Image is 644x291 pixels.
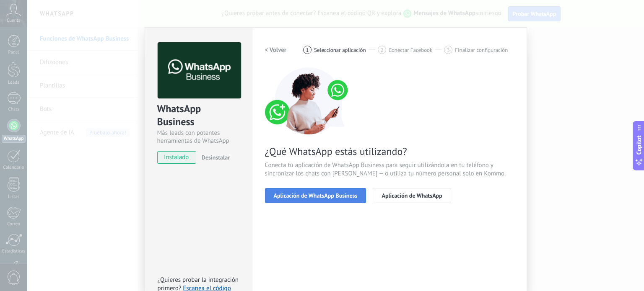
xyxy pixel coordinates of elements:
[265,145,514,158] span: ¿Qué WhatsApp estás utilizando?
[158,42,241,99] img: logo_main.png
[157,129,240,145] div: Más leads con potentes herramientas de WhatsApp
[265,161,514,178] span: Conecta tu aplicación de WhatsApp Business para seguir utilizándola en tu teléfono y sincronizar ...
[265,188,366,203] button: Aplicación de WhatsApp Business
[198,151,230,164] button: Desinstalar
[274,193,358,198] span: Aplicación de WhatsApp Business
[158,151,196,164] span: instalado
[157,102,240,129] div: WhatsApp Business
[265,42,287,57] button: < Volver
[306,46,309,54] span: 1
[265,67,353,134] img: connect number
[373,188,451,203] button: Aplicación de WhatsApp
[447,46,450,54] span: 3
[455,47,508,53] span: Finalizar configuración
[389,47,433,53] span: Conectar Facebook
[202,154,230,161] span: Desinstalar
[265,46,287,54] h2: < Volver
[635,135,643,155] span: Copilot
[382,193,442,198] span: Aplicación de WhatsApp
[314,47,366,53] span: Seleccionar aplicación
[380,46,383,54] span: 2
